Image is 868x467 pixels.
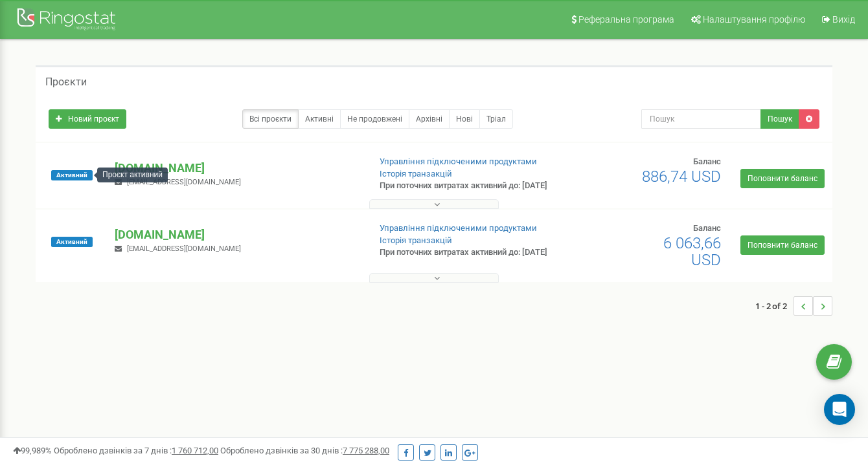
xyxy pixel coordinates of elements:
[115,226,359,243] p: [DOMAIN_NAME]
[740,169,825,188] a: Поповнити баланс
[755,296,794,316] span: 1 - 2 of 2
[380,157,537,166] a: Управління підключеними продуктами
[380,180,558,192] p: При поточних витратах активний до: [DATE]
[832,14,855,25] span: Вихід
[51,237,93,247] span: Активний
[703,14,805,25] span: Налаштування профілю
[298,109,341,129] a: Активні
[380,223,537,233] a: Управління підключеними продуктами
[242,109,299,129] a: Всі проєкти
[97,168,168,182] div: Проєкт активний
[824,394,855,425] div: Open Intercom Messenger
[115,160,359,177] p: [DOMAIN_NAME]
[740,235,825,255] a: Поповнити баланс
[51,170,93,180] span: Активний
[343,446,389,455] u: 7 775 288,00
[49,109,126,129] a: Новий проєкт
[409,109,450,129] a: Архівні
[340,109,409,129] a: Не продовжені
[641,109,761,129] input: Пошук
[127,244,241,253] span: [EMAIL_ADDRESS][DOMAIN_NAME]
[13,446,52,455] span: 99,989%
[380,246,558,259] p: При поточних витратах активний до: [DATE]
[760,109,799,129] button: Пошук
[578,14,674,25] span: Реферальна програма
[693,157,721,166] span: Баланс
[45,76,87,88] h5: Проєкти
[449,109,480,129] a: Нові
[54,446,218,455] span: Оброблено дзвінків за 7 днів :
[172,446,218,455] u: 1 760 712,00
[755,283,832,329] nav: ...
[127,178,241,186] span: [EMAIL_ADDRESS][DOMAIN_NAME]
[380,169,452,179] a: Історія транзакцій
[642,168,721,186] span: 886,74 USD
[693,223,721,233] span: Баланс
[380,235,452,245] a: Історія транзакцій
[220,446,389,455] span: Оброблено дзвінків за 30 днів :
[663,234,721,269] span: 6 063,66 USD
[479,109,513,129] a: Тріал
